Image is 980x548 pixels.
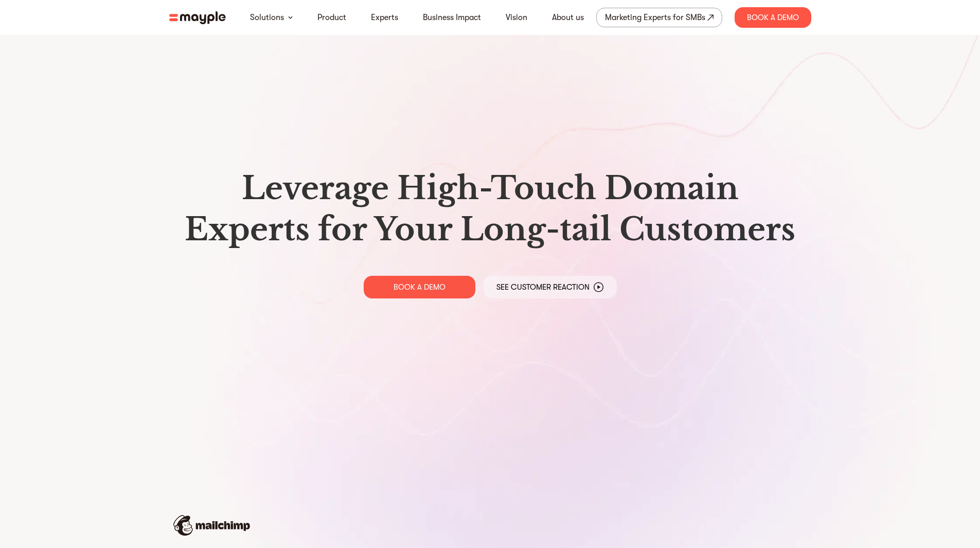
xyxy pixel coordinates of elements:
[173,515,250,536] img: mailchimp-logo
[394,282,446,292] p: BOOK A DEMO
[596,8,722,27] a: Marketing Experts for SMBs
[506,11,527,24] a: Vision
[288,16,293,19] img: arrow-down
[496,282,590,292] p: See Customer Reaction
[371,11,398,24] a: Experts
[735,7,811,28] div: Book A Demo
[605,10,705,25] div: Marketing Experts for SMBs
[177,168,803,250] h1: Leverage High-Touch Domain Experts for Your Long-tail Customers
[317,11,346,24] a: Product
[423,11,481,24] a: Business Impact
[250,11,284,24] a: Solutions
[169,11,226,24] img: mayple-logo
[364,276,475,298] a: BOOK A DEMO
[552,11,584,24] a: About us
[484,276,617,298] a: See Customer Reaction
